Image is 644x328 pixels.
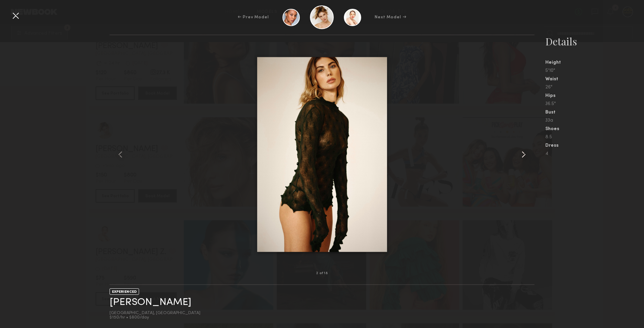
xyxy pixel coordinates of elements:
[545,127,644,131] div: Shoes
[545,68,644,73] div: 5'10"
[545,77,644,82] div: Waist
[110,315,200,320] div: $150/hr • $800/day
[238,14,269,20] div: ← Prev Model
[545,135,644,140] div: 8.5
[375,14,406,20] div: Next Model →
[545,118,644,123] div: 33a
[545,110,644,115] div: Bust
[316,272,328,275] div: 2 of 18
[545,60,644,65] div: Height
[545,94,644,98] div: Hips
[110,288,139,295] div: EXPERIENCED
[545,151,644,156] div: 4
[110,311,200,315] div: [GEOGRAPHIC_DATA], [GEOGRAPHIC_DATA]
[110,297,191,308] a: [PERSON_NAME]
[545,35,644,48] div: Details
[545,143,644,148] div: Dress
[545,85,644,90] div: 26"
[545,102,644,106] div: 36.5"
